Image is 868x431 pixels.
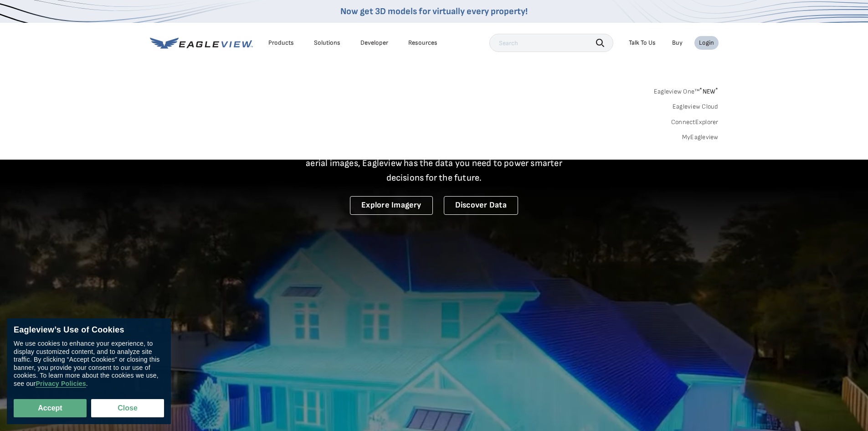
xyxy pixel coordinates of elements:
div: Products [268,39,294,47]
p: A new era starts here. Built on more than 3.5 billion high-resolution aerial images, Eagleview ha... [295,141,574,185]
a: Explore Imagery [350,196,433,215]
input: Search [489,34,613,52]
button: Accept [14,399,87,417]
a: Privacy Policies [36,380,86,388]
a: Developer [360,39,388,47]
a: Discover Data [444,196,518,215]
div: Solutions [314,39,340,47]
span: NEW [699,88,718,95]
div: Resources [408,39,437,47]
div: Talk To Us [629,39,656,47]
div: We use cookies to enhance your experience, to display customized content, and to analyze site tra... [14,340,164,388]
a: Eagleview One™*NEW* [654,85,719,95]
div: Login [699,39,714,47]
button: Close [91,399,164,417]
a: ConnectExplorer [671,118,719,126]
a: MyEagleview [682,133,719,141]
a: Buy [672,39,683,47]
a: Now get 3D models for virtually every property! [340,6,528,17]
a: Eagleview Cloud [673,103,719,111]
div: Eagleview’s Use of Cookies [14,325,164,335]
